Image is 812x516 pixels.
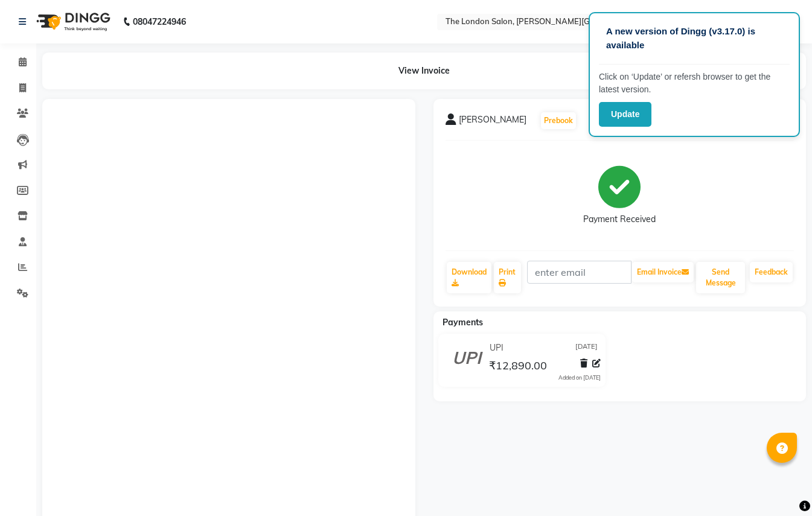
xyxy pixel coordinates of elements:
[558,374,601,382] div: Added on [DATE]
[541,112,576,129] button: Prebook
[31,5,113,39] img: logo
[133,5,186,39] b: 08047224946
[583,213,656,226] div: Payment Received
[632,262,694,282] button: Email Invoice
[443,317,483,328] span: Payments
[494,262,522,293] a: Print
[459,113,526,130] span: [PERSON_NAME]
[575,342,598,354] span: [DATE]
[42,53,806,89] div: View Invoice
[599,71,790,96] p: Click on ‘Update’ or refersh browser to get the latest version.
[527,261,631,284] input: enter email
[696,262,745,293] button: Send Message
[447,262,491,293] a: Download
[489,358,547,375] span: ₹12,890.00
[606,25,782,52] p: A new version of Dingg (v3.17.0) is available
[750,262,793,282] a: Feedback
[599,102,651,127] button: Update
[490,342,504,354] span: UPI
[761,468,800,504] iframe: chat widget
